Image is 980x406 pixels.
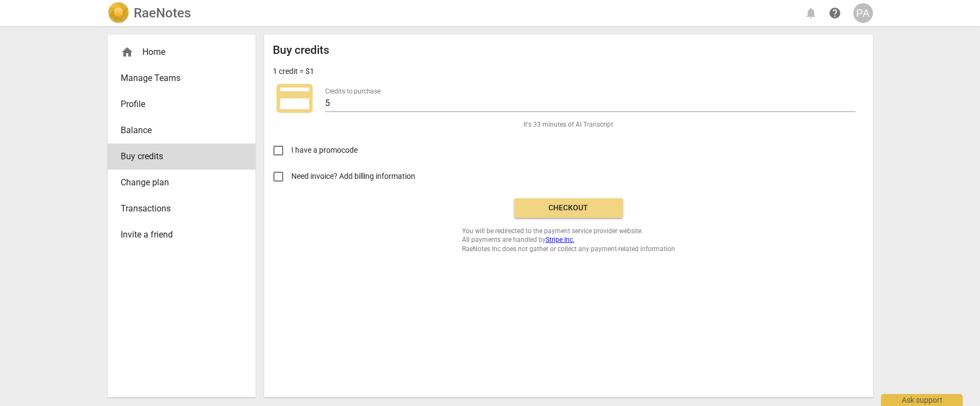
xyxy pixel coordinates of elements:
[121,46,134,59] span: home
[121,228,234,241] span: Invite a friend
[273,77,316,120] span: credit_card
[828,7,841,20] span: help
[121,202,234,215] span: Transactions
[108,65,255,91] a: Manage Teams
[108,2,191,24] a: LogoRaeNotes
[108,91,255,117] a: Profile
[108,39,255,65] div: Home
[121,150,234,163] span: Buy credits
[853,3,873,23] button: PA
[273,43,329,57] h2: Buy credits
[108,222,255,248] a: Invite a friend
[108,117,255,143] a: Balance
[121,98,234,111] span: Profile
[291,145,358,156] span: I have a promocode
[881,394,963,406] div: Ask support
[121,176,234,189] span: Change plan
[523,203,614,214] span: Checkout
[825,3,845,23] a: Help
[325,88,380,95] label: Credits to purchase
[108,196,255,222] a: Transactions
[108,2,129,24] img: Logo
[134,5,191,21] h2: RaeNotes
[546,236,575,243] a: Stripe Inc.
[273,66,314,77] p: 1 credit = $1
[121,72,234,85] span: Manage Teams
[108,170,255,196] a: Change plan
[514,198,623,218] button: Checkout
[121,46,234,59] div: Home
[121,124,234,137] span: Balance
[462,227,675,254] span: You will be redirected to the payment service provider website. All payments are handled by RaeNo...
[291,171,417,182] span: Need invoice? Add billing information
[108,143,255,170] a: Buy credits
[523,120,613,129] span: It's 33 minutes of AI Transcript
